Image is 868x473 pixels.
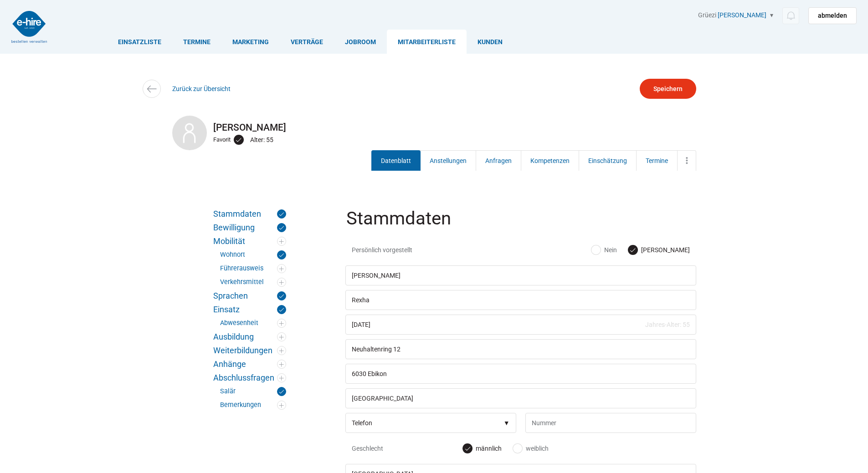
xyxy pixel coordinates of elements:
[345,364,696,384] input: PLZ/Ort
[280,30,334,54] a: Verträge
[636,150,678,171] a: Termine
[213,305,286,314] a: Einsatz
[591,245,617,254] label: Nein
[213,223,286,232] a: Bewilligung
[213,209,286,219] a: Stammdaten
[334,30,387,54] a: Jobroom
[352,245,463,254] span: Persönlich vorgestellt
[352,444,463,453] span: Geschlecht
[220,401,286,410] a: Bemerkungen
[221,30,280,54] a: Marketing
[11,11,47,43] img: logo2.png
[213,360,286,369] a: Anhänge
[467,30,514,54] a: Kunden
[220,319,286,328] a: Abwesenheit
[345,339,696,359] input: Strasse / CO. Adresse
[371,150,421,171] a: Datenblatt
[213,332,286,341] a: Ausbildung
[420,150,476,171] a: Anstellungen
[345,265,696,285] input: Vorname
[213,291,286,300] a: Sprachen
[220,387,286,396] a: Salär
[785,10,796,21] img: icon-notification.svg
[172,30,221,54] a: Termine
[463,444,502,453] label: männlich
[220,250,286,259] a: Wohnort
[698,11,857,24] div: Grüezi
[172,122,696,133] h2: [PERSON_NAME]
[145,82,158,96] img: icon-arrow-left.svg
[107,30,172,54] a: Einsatzliste
[718,11,766,19] a: [PERSON_NAME]
[808,7,857,24] a: abmelden
[220,278,286,287] a: Verkehrsmittel
[172,85,231,92] a: Zurück zur Übersicht
[579,150,637,171] a: Einschätzung
[250,134,276,146] div: Alter: 55
[640,79,696,99] input: Speichern
[213,373,286,382] a: Abschlussfragen
[521,150,579,171] a: Kompetenzen
[220,264,286,273] a: Führerausweis
[345,388,696,408] input: Land
[345,315,696,335] input: Geburtsdatum
[513,444,549,453] label: weiblich
[213,346,286,355] a: Weiterbildungen
[213,237,286,246] a: Mobilität
[525,413,696,433] input: Nummer
[476,150,521,171] a: Anfragen
[345,209,698,239] legend: Stammdaten
[345,290,696,310] input: Nachname
[387,30,467,54] a: Mitarbeiterliste
[628,245,690,254] label: [PERSON_NAME]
